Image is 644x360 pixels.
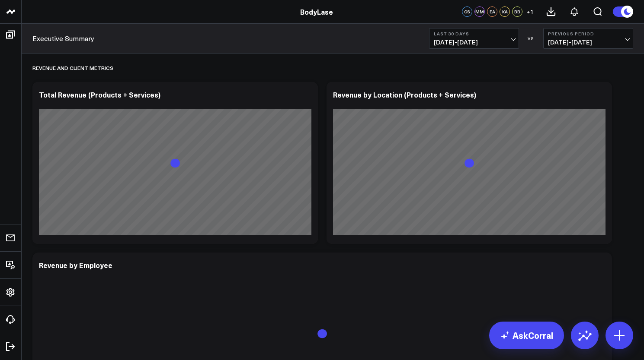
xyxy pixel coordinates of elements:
[429,28,519,49] button: Last 30 Days[DATE]-[DATE]
[525,6,535,17] button: +1
[39,260,112,270] div: Revenue by Employee
[300,7,333,16] a: BodyLase
[333,90,476,99] div: Revenue by Location (Products + Services)
[523,36,539,41] div: VS
[434,31,514,36] b: Last 30 Days
[434,39,514,46] span: [DATE] - [DATE]
[526,9,534,15] span: + 1
[548,39,628,46] span: [DATE] - [DATE]
[32,34,94,43] a: Executive Summary
[512,6,522,17] div: BB
[543,28,633,49] button: Previous Period[DATE]-[DATE]
[32,58,113,78] div: Revenue and Client Metrics
[548,31,628,36] b: Previous Period
[500,6,510,17] div: KA
[462,6,472,17] div: CS
[489,322,564,349] a: AskCorral
[487,6,497,17] div: EA
[474,6,485,17] div: MM
[39,90,160,99] div: Total Revenue (Products + Services)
